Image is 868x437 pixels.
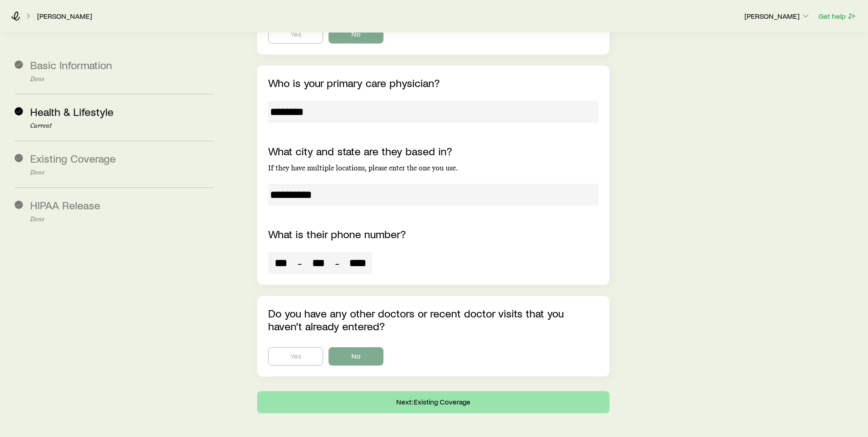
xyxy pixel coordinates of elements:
p: Done [30,216,213,223]
a: [PERSON_NAME] [37,12,92,21]
button: Yes [268,347,323,366]
label: What city and state are they based in? [268,144,452,158]
button: Get help [818,11,857,22]
span: - [297,257,302,269]
p: Do you have any other doctors or recent doctor visits that you haven’t already entered? [268,307,598,333]
p: Done [30,169,213,176]
button: No [329,347,383,366]
button: [PERSON_NAME] [744,11,811,22]
span: HIPAA Release [30,198,100,212]
span: Existing Coverage [30,152,116,165]
label: What is their phone number? [268,227,406,240]
p: Current [30,122,213,130]
span: Basic Information [30,58,112,71]
p: [PERSON_NAME] [744,11,810,21]
span: Health & Lifestyle [30,105,113,118]
p: If they have multiple locations, please enter the one you use. [268,164,598,173]
button: Next: Existing Coverage [257,391,609,413]
button: Yes [268,25,323,44]
label: Who is your primary care physician? [268,76,440,89]
span: - [335,257,340,269]
button: No [329,25,383,44]
p: Done [30,76,213,83]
